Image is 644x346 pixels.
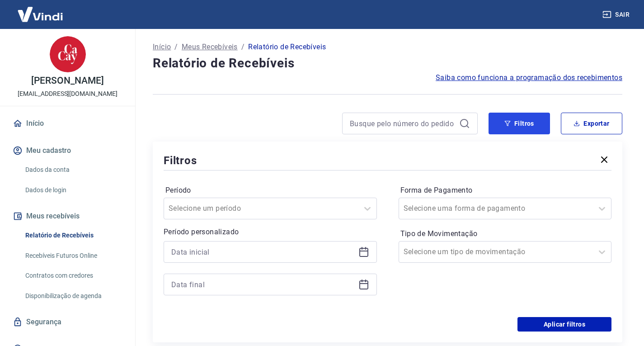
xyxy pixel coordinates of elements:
[165,185,375,196] label: Período
[182,42,238,52] a: Meus Recebíveis
[11,312,124,332] a: Segurança
[153,42,171,52] a: Início
[18,89,118,99] p: [EMAIL_ADDRESS][DOMAIN_NAME]
[601,6,633,23] button: Sair
[517,317,611,332] button: Aplicar filtros
[22,266,124,285] a: Contratos com credores
[11,0,70,28] img: Vindi
[31,76,103,85] p: [PERSON_NAME]
[164,227,377,237] p: Período personalizado
[561,113,622,134] button: Exportar
[153,54,622,72] h4: Relatório de Recebíveis
[22,287,124,305] a: Disponibilização de agenda
[22,161,124,179] a: Dados da conta
[174,42,178,52] p: /
[22,181,124,199] a: Dados de login
[11,206,124,226] button: Meus recebíveis
[171,245,355,259] input: Data inicial
[171,278,355,291] input: Data final
[11,114,124,133] a: Início
[22,226,124,245] a: Relatório de Recebíveis
[22,246,124,265] a: Recebíveis Futuros Online
[489,113,550,134] button: Filtros
[241,42,244,52] p: /
[400,228,610,239] label: Tipo de Movimentação
[400,185,610,196] label: Forma de Pagamento
[11,141,124,161] button: Meu cadastro
[350,117,456,130] input: Busque pelo número do pedido
[50,36,86,72] img: 1e6ba2e1-c507-4dbb-ac1a-6b8ab2a83818.jpeg
[164,153,197,168] h5: Filtros
[248,42,326,52] p: Relatório de Recebíveis
[436,72,622,83] a: Saiba como funciona a programação dos recebimentos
